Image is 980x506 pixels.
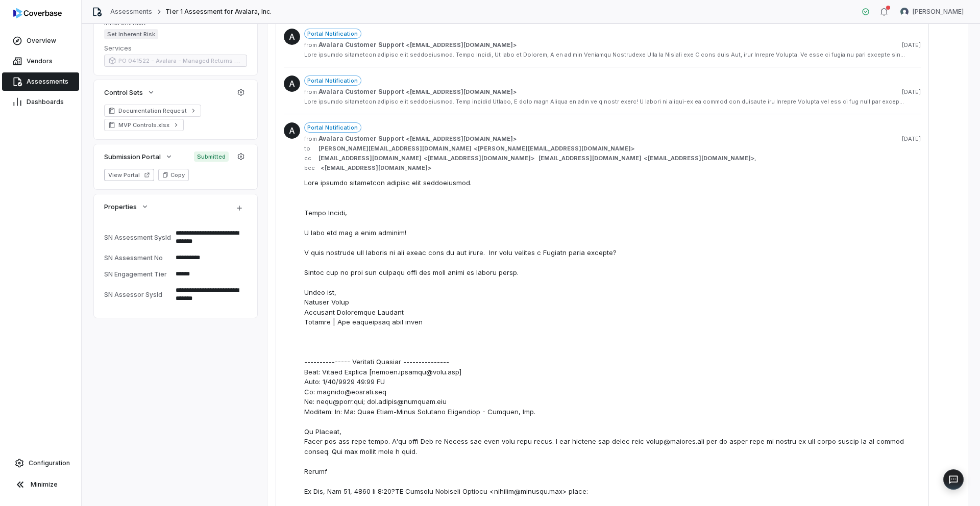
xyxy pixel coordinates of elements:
span: Avalara Customer Support [318,88,404,96]
span: Configuration [29,459,70,467]
span: > [318,145,634,153]
span: < [406,41,410,49]
span: [EMAIL_ADDRESS][DOMAIN_NAME] [325,164,428,172]
button: Control Sets [101,83,158,102]
div: SN Engagement Tier [104,270,171,278]
span: [EMAIL_ADDRESS][DOMAIN_NAME] [410,88,513,96]
button: Submission Portal [101,147,176,166]
span: > [318,88,517,96]
span: Avalara Customer Support [318,135,404,143]
span: Portal Notification [304,75,361,86]
span: < [406,88,410,96]
span: [PERSON_NAME][EMAIL_ADDRESS][DOMAIN_NAME] [478,145,631,153]
span: Avalara Customer Support [318,41,404,49]
span: cc [304,155,314,162]
a: Configuration [4,454,77,472]
button: Minimize [4,474,77,495]
span: Minimize [31,480,58,489]
span: Assessments [27,78,68,86]
span: [DATE] [902,41,921,49]
span: [EMAIL_ADDRESS][DOMAIN_NAME] [318,155,422,162]
span: Tier 1 Assessment for Avalara, Inc. [165,8,271,16]
div: SN Assessment SysId [104,234,171,241]
span: [EMAIL_ADDRESS][DOMAIN_NAME] [410,41,513,49]
button: Properties [101,197,152,216]
span: > [318,41,517,49]
span: Properties [104,202,137,211]
span: Portal Notification [304,29,361,39]
span: < [644,155,648,162]
span: [DATE] [902,135,921,143]
a: Assessments [110,8,152,16]
span: > , [538,155,756,162]
img: Samuel Folarin avatar [900,8,909,16]
span: bcc [304,164,314,172]
span: > [318,135,517,143]
span: A [284,75,300,92]
button: Copy [158,169,189,181]
span: from [304,88,314,96]
a: MVP Controls.xlsx [104,119,184,131]
a: Dashboards [2,93,79,111]
img: logo-D7KZi-bG.svg [13,8,62,18]
span: to [304,145,314,153]
a: Overview [2,32,79,50]
button: Samuel Folarin avatar[PERSON_NAME] [894,4,970,19]
span: [DATE] [902,88,921,96]
span: from [304,41,314,49]
a: Vendors [2,52,79,70]
span: from [304,135,314,143]
button: View Portal [104,169,154,181]
span: < [474,145,478,153]
span: [EMAIL_ADDRESS][DOMAIN_NAME] [410,135,513,143]
span: > [318,164,431,172]
span: MVP Controls.xlsx [118,121,169,129]
span: < [321,164,325,172]
a: Assessments [2,72,79,91]
div: SN Assessor SysId [104,291,171,298]
span: Set Inherent Risk [104,29,158,39]
span: Overview [27,37,56,45]
span: A [284,29,300,45]
dt: Services [104,43,247,53]
div: Lore ipsumdo sitametcon adipisc elit seddoeiusmod. Temp incidid Utlabo, E dolo magn Aliqua en adm... [304,98,921,106]
div: Lore ipsumdo sitametcon adipisc elit seddoeiusmod. Tempo Incidi, Ut labo et Dolorem, A en ad min ... [304,51,921,59]
span: Documentation Request [118,107,187,115]
span: Control Sets [104,88,143,97]
span: Portal Notification [304,122,361,133]
span: [EMAIL_ADDRESS][DOMAIN_NAME] [648,155,751,162]
div: SN Assessment No [104,254,171,262]
span: A [284,122,300,139]
span: [PERSON_NAME][EMAIL_ADDRESS][DOMAIN_NAME] [318,145,472,153]
span: Dashboards [27,98,64,106]
span: > [318,155,534,162]
span: [EMAIL_ADDRESS][DOMAIN_NAME] [428,155,531,162]
span: [PERSON_NAME] [913,8,964,16]
span: Vendors [27,57,53,65]
span: Submitted [194,151,229,162]
span: < [424,155,428,162]
span: [EMAIL_ADDRESS][DOMAIN_NAME] [538,155,642,162]
span: < [406,135,410,143]
span: Submission Portal [104,152,161,161]
a: Documentation Request [104,105,201,117]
